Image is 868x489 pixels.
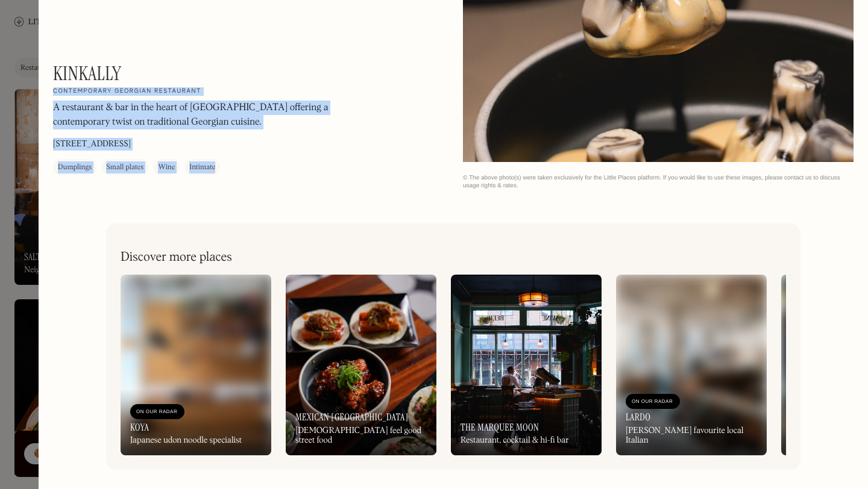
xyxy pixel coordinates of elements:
[626,411,650,423] h3: Lardo
[130,435,242,446] div: Japanese udon noodle specialist
[295,411,408,423] h3: Mexican [GEOGRAPHIC_DATA]
[616,275,767,455] a: On Our RadarLardo[PERSON_NAME] favourite local Italian
[632,396,674,408] div: On Our Radar
[53,101,379,129] p: A restaurant & bar in the heart of [GEOGRAPHIC_DATA] offering a contemporary twist on traditional...
[53,138,131,151] p: [STREET_ADDRESS]
[295,426,427,446] div: [DEMOGRAPHIC_DATA] feel good street food
[451,275,602,455] a: The Marquee MoonRestaurant, cocktail & hi-fi bar
[106,161,143,173] div: Small plates
[121,250,232,265] h2: Discover more places
[130,422,149,433] h3: Koya
[136,406,178,418] div: On Our Radar
[53,62,122,85] h1: Kinkally
[53,87,201,96] h2: Contemporary Georgian restaurant
[626,426,757,446] div: [PERSON_NAME] favourite local Italian
[189,161,215,173] div: Intimate
[461,435,569,446] div: Restaurant, cocktail & hi-fi bar
[286,275,436,455] a: Mexican [GEOGRAPHIC_DATA][DEMOGRAPHIC_DATA] feel good street food
[58,161,92,173] div: Dumplings
[463,174,854,190] div: © The above photo(s) were taken exclusively for the Little Places platform. If you would like to ...
[121,275,271,455] a: On Our RadarKoyaJapanese udon noodle specialist
[461,422,539,433] h3: The Marquee Moon
[158,161,175,173] div: Wine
